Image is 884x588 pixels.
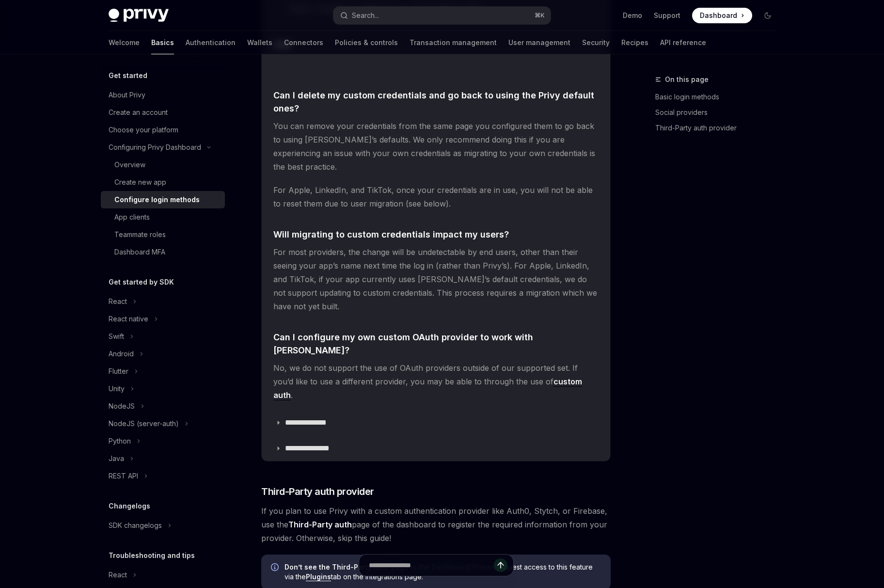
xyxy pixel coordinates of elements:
[109,383,125,395] div: Unity
[692,8,752,23] a: Dashboard
[655,89,783,105] a: Basic login methods
[247,31,272,54] a: Wallets
[623,11,642,20] a: Demo
[369,555,494,576] input: Ask a question...
[273,183,599,210] span: For Apple, LinkedIn, and TikTok, once your credentials are in use, you will not be able to reset ...
[101,226,225,243] a: Teammate roles
[186,31,236,54] a: Authentication
[109,124,178,136] div: Choose your platform
[582,31,610,54] a: Security
[109,70,147,81] h5: Get started
[101,432,225,450] button: Python
[101,380,225,397] button: Unity
[700,11,737,20] span: Dashboard
[109,313,148,325] div: React native
[273,89,599,115] span: Can I delete my custom credentials and go back to using the Privy default ones?
[494,558,507,572] button: Send message
[273,361,599,402] span: No, we do not support the use of OAuth providers outside of our supported set. If you’d like to u...
[109,418,179,429] div: NodeJS (server-auth)
[273,245,599,313] span: For most providers, the change will be undetectable by end users, other than their seeing your ap...
[333,7,551,24] button: Search...⌘K
[760,8,775,23] button: Toggle dark mode
[109,31,140,54] a: Welcome
[261,504,611,545] span: If you plan to use Privy with a custom authentication provider like Auth0, Stytch, or Firebase, u...
[101,397,225,415] button: NodeJS
[109,348,134,360] div: Android
[101,450,225,467] button: Java
[352,10,379,21] div: Search...
[101,104,225,121] a: Create an account
[261,485,374,498] span: Third-Party auth provider
[273,119,599,174] span: You can remove your credentials from the same page you configured them to go back to using [PERSO...
[101,191,225,208] a: Configure login methods
[101,467,225,485] button: REST API
[114,159,145,171] div: Overview
[660,31,706,54] a: API reference
[101,566,225,584] button: React
[109,470,138,482] div: REST API
[109,400,135,412] div: NodeJS
[655,120,783,136] a: Third-Party auth provider
[109,366,128,377] div: Flutter
[109,435,131,447] div: Python
[109,9,169,22] img: dark logo
[109,142,201,153] div: Configuring Privy Dashboard
[114,194,200,206] div: Configure login methods
[151,31,174,54] a: Basics
[101,293,225,310] button: React
[284,31,323,54] a: Connectors
[101,208,225,226] a: App clients
[508,31,570,54] a: User management
[101,121,225,139] a: Choose your platform
[109,296,127,307] div: React
[109,550,195,561] h5: Troubleshooting and tips
[101,363,225,380] button: Flutter
[114,211,150,223] div: App clients
[109,89,145,101] div: About Privy
[655,105,783,120] a: Social providers
[101,139,225,156] button: Configuring Privy Dashboard
[101,174,225,191] a: Create new app
[410,31,497,54] a: Transaction management
[109,107,168,118] div: Create an account
[621,31,648,54] a: Recipes
[335,31,398,54] a: Policies & controls
[109,453,124,464] div: Java
[101,328,225,345] button: Swift
[101,517,225,534] button: SDK changelogs
[273,331,599,357] span: Can I configure my own custom OAuth provider to work with [PERSON_NAME]?
[114,176,166,188] div: Create new app
[273,228,509,241] span: Will migrating to custom credentials impact my users?
[101,156,225,174] a: Overview
[654,11,680,20] a: Support
[288,520,352,529] strong: Third-Party auth
[109,520,162,531] div: SDK changelogs
[114,229,166,240] div: Teammate roles
[101,310,225,328] button: React native
[109,500,150,512] h5: Changelogs
[109,331,124,342] div: Swift
[101,415,225,432] button: NodeJS (server-auth)
[109,276,174,288] h5: Get started by SDK
[101,243,225,261] a: Dashboard MFA
[101,86,225,104] a: About Privy
[665,74,709,85] span: On this page
[109,569,127,581] div: React
[535,12,545,19] span: ⌘ K
[101,345,225,363] button: Android
[114,246,165,258] div: Dashboard MFA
